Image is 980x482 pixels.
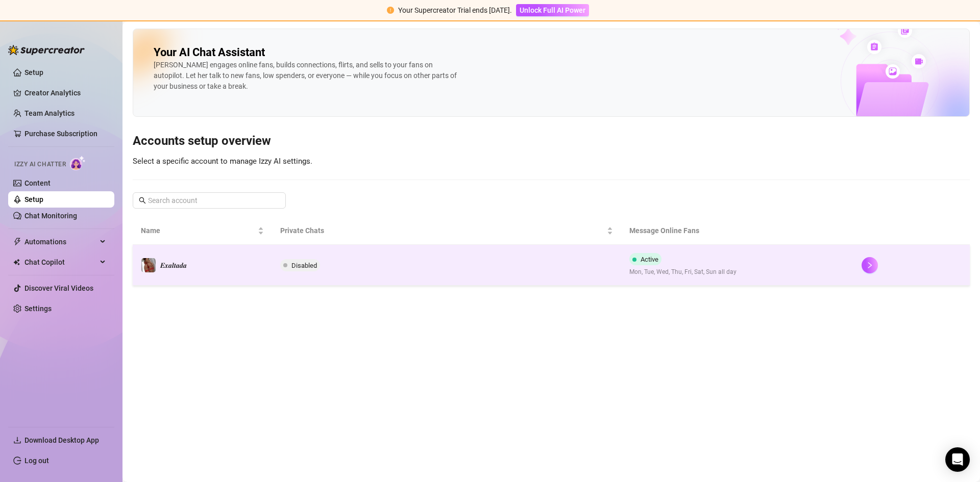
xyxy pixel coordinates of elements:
span: exclamation-circle [387,7,394,14]
img: logo-BBDzfeDw.svg [8,45,85,55]
span: search [139,197,146,204]
span: thunderbolt [13,238,21,246]
th: Name [133,217,272,245]
a: Unlock Full AI Power [516,6,589,14]
input: Search account [148,195,272,206]
th: Private Chats [272,217,621,245]
span: Disabled [291,262,317,269]
a: Log out [24,456,49,465]
span: Unlock Full AI Power [520,6,585,14]
span: Automations [24,234,97,250]
span: Private Chats [280,225,604,236]
h3: Accounts setup overview [133,133,970,149]
a: Setup [24,68,43,77]
span: Download Desktop App [24,436,99,444]
span: Your Supercreator Trial ends [DATE]. [398,6,512,14]
span: right [866,262,873,269]
span: Chat Copilot [24,254,97,270]
h2: Your AI Chat Assistant [154,45,265,60]
button: right [862,257,878,273]
a: Team Analytics [24,109,75,117]
a: Discover Viral Videos [24,284,93,292]
span: Izzy AI Chatter [14,160,66,169]
span: Name [141,225,256,236]
a: Chat Monitoring [24,212,77,220]
img: AI Chatter [70,156,86,170]
a: Setup [24,195,43,204]
img: ai-chatter-content-library-cLFOSyPT.png [811,12,969,116]
a: Content [24,179,51,187]
img: Chat Copilot [13,259,20,266]
span: 𝑬𝒙𝒂𝒍𝒕𝒂𝒅𝒂 [160,261,187,269]
span: Active [641,256,658,263]
span: Mon, Tue, Wed, Thu, Fri, Sat, Sun all day [629,267,737,277]
a: Settings [24,305,52,313]
div: Open Intercom Messenger [945,447,970,472]
a: Creator Analytics [24,85,106,101]
span: download [13,436,21,444]
a: Purchase Subscription [24,125,106,142]
div: [PERSON_NAME] engages online fans, builds connections, flirts, and sells to your fans on autopilo... [154,60,460,92]
img: 𝑬𝒙𝒂𝒍𝒕𝒂𝒅𝒂 [141,258,156,272]
span: Select a specific account to manage Izzy AI settings. [133,157,312,166]
button: Unlock Full AI Power [516,4,589,16]
th: Message Online Fans [621,217,854,245]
